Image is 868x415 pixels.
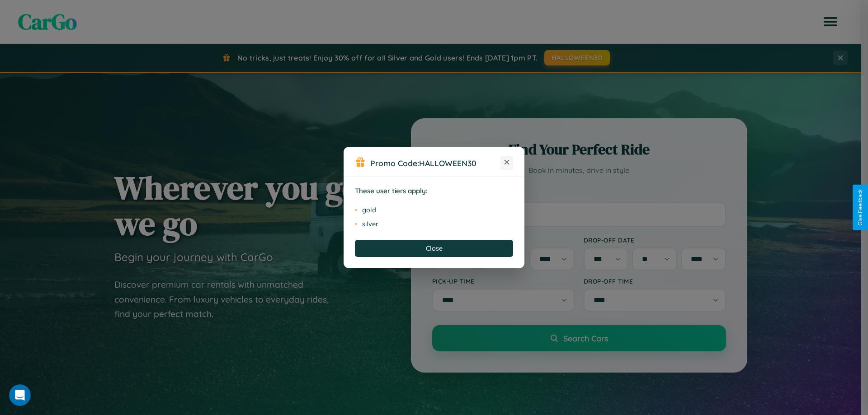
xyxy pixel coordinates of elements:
[9,384,31,406] iframe: Intercom live chat
[355,187,428,195] strong: These user tiers apply:
[857,189,863,226] div: Give Feedback
[355,240,513,257] button: Close
[370,158,500,168] h3: Promo Code:
[355,203,513,217] li: gold
[355,217,513,231] li: silver
[419,158,476,168] b: HALLOWEEN30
